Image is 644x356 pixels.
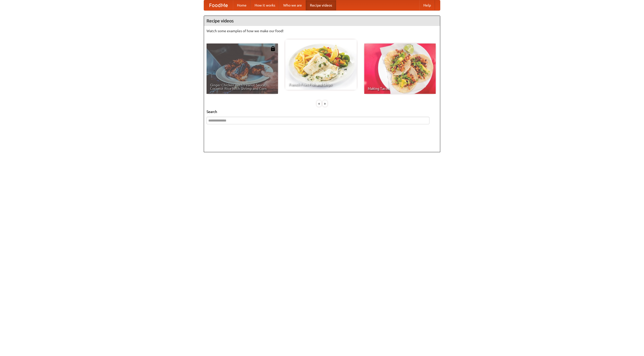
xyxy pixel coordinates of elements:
a: Making Tacos [364,44,436,94]
div: » [323,100,327,107]
h5: Search [207,109,437,114]
img: 483408.png [270,46,275,51]
div: « [317,100,321,107]
a: Who we are [279,0,306,10]
span: French Fries Fish and Chips [289,83,353,86]
p: Watch some examples of how we make our food! [207,28,437,33]
a: Recipe videos [306,0,336,10]
h4: Recipe videos [204,16,440,26]
a: Home [233,0,251,10]
a: French Fries Fish and Chips [285,39,357,90]
a: Help [419,0,435,10]
a: FoodMe [204,0,233,10]
a: How it works [251,0,279,10]
span: Making Tacos [368,87,432,90]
